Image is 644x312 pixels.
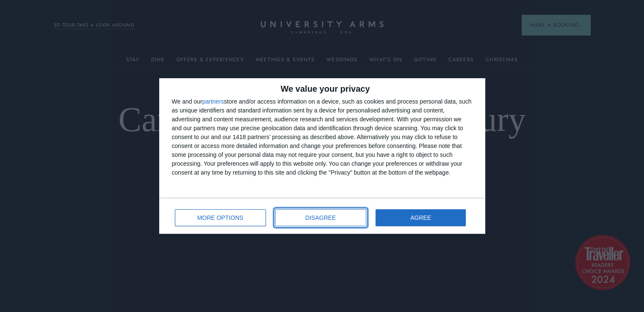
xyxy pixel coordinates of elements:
[175,209,266,226] button: MORE OPTIONS
[305,215,336,221] span: DISAGREE
[202,99,224,104] button: partners
[275,209,366,226] button: DISAGREE
[159,78,485,234] div: qc-cmp2-ui
[172,85,473,93] h2: We value your privacy
[172,97,473,177] div: We and our store and/or access information on a device, such as cookies and process personal data...
[410,215,431,221] span: AGREE
[376,209,466,226] button: AGREE
[197,215,243,221] span: MORE OPTIONS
